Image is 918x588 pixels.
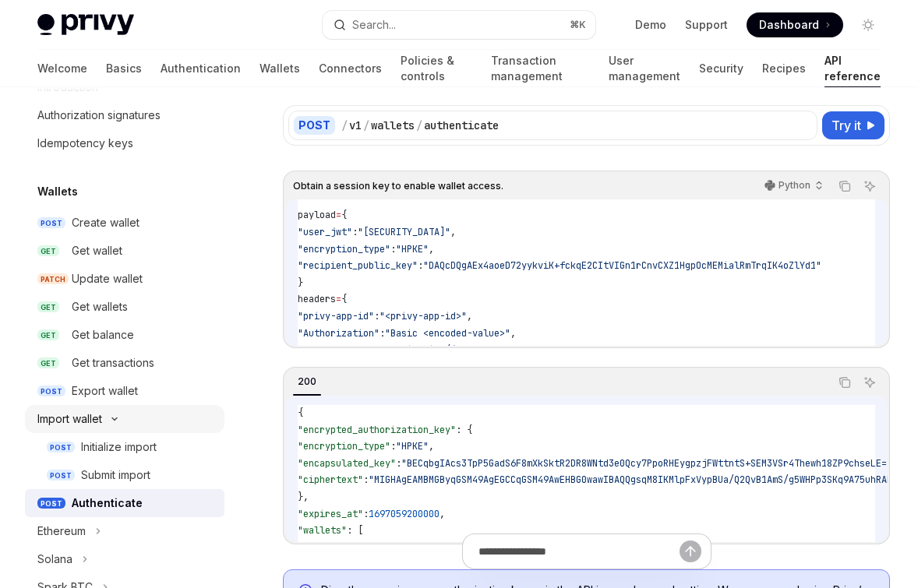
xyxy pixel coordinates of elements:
a: API reference [824,50,881,87]
span: }, [298,491,309,503]
a: GETGet wallet [25,237,224,265]
button: Toggle dark mode [856,12,881,37]
a: GETGet wallets [25,293,224,321]
span: "Authorization" [298,327,380,340]
span: payload [298,209,336,221]
span: "HPKE" [396,440,429,452]
span: "HPKE" [396,243,429,255]
span: { [341,293,347,305]
a: Welcome [37,50,87,87]
span: { [341,209,347,221]
span: : [374,343,380,356]
span: : [390,440,396,452]
button: Send message [680,540,701,562]
span: , [429,243,434,255]
button: Search...⌘K [323,11,595,39]
span: "<privy-app-id>" [380,310,467,322]
div: authenticate [424,118,499,133]
span: headers [298,293,336,305]
a: POSTCreate wallet [25,209,224,237]
div: Get wallets [72,298,128,316]
span: "expires_at" [298,508,363,520]
span: 1697059200000 [369,508,440,520]
a: PATCHUpdate wallet [25,265,224,293]
button: Try it [822,111,884,139]
div: Search... [352,16,396,34]
span: Try it [831,116,861,135]
button: Solana [25,545,224,573]
span: "encryption_type" [298,243,390,255]
span: "encapsulated_key" [298,457,396,470]
div: Authenticate [72,494,143,512]
div: Import wallet [37,410,102,428]
a: Policies & controls [401,50,472,87]
div: v1 [349,118,362,133]
div: Submit import [81,466,150,484]
button: Import wallet [25,405,224,433]
span: GET [37,301,59,313]
span: "encrypted_authorization_key" [298,424,456,436]
button: Ask AI [860,176,880,196]
a: User management [609,50,680,87]
span: : [390,243,396,255]
div: / [416,118,422,133]
span: PATCH [37,273,69,285]
div: Export wallet [72,382,138,400]
span: POST [47,442,75,453]
div: Create wallet [72,213,139,232]
span: "encryption_type" [298,440,390,452]
a: Authorization signatures [25,101,224,129]
div: Idempotency keys [37,134,133,153]
span: : [352,226,358,238]
div: Initialize import [81,438,157,456]
span: , [467,310,472,322]
a: Dashboard [747,12,843,37]
a: Support [685,17,728,33]
div: / [341,118,348,133]
span: "Basic <encoded-value>" [385,327,510,340]
span: Dashboard [759,17,819,33]
span: : [396,457,401,470]
a: POSTInitialize import [25,433,224,461]
span: "privy-app-id" [298,310,374,322]
a: Security [699,50,743,87]
span: "Content-Type" [298,343,374,356]
div: Get transactions [72,354,154,372]
a: Transaction management [491,50,590,87]
span: : { [456,424,472,436]
button: Python [756,173,830,199]
a: Recipes [762,50,806,87]
a: Demo [635,17,666,33]
img: light logo [37,14,134,36]
div: Authorization signatures [37,106,161,125]
div: wallets [371,118,415,133]
div: Solana [37,550,72,569]
span: : [ [347,524,363,537]
div: POST [294,116,335,135]
div: Get wallet [72,241,122,260]
span: "recipient_public_key" [298,259,418,272]
button: Ask AI [860,372,880,393]
a: Basics [106,50,142,87]
input: Ask a question... [478,534,680,569]
div: Update wallet [72,269,143,288]
span: POST [37,498,65,509]
span: "ciphertext" [298,474,363,486]
span: = [336,209,341,221]
button: Ethereum [25,517,224,545]
span: , [429,440,434,452]
span: ⌘ K [570,19,586,31]
span: "wallets" [298,524,347,537]
a: POSTSubmit import [25,461,224,489]
div: 200 [293,372,321,391]
span: "DAQcDQgAEx4aoeD72yykviK+fckqE2CItVIGn1rCnvCXZ1HgpOcMEMialRmTrqIK4oZlYd1" [423,259,821,272]
a: Connectors [319,50,382,87]
span: = [336,293,341,305]
span: : [374,310,380,322]
a: GETGet balance [25,321,224,349]
span: "user_jwt" [298,226,352,238]
span: , [510,327,516,340]
span: : [418,259,423,272]
a: Idempotency keys [25,129,224,157]
a: Wallets [260,50,300,87]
